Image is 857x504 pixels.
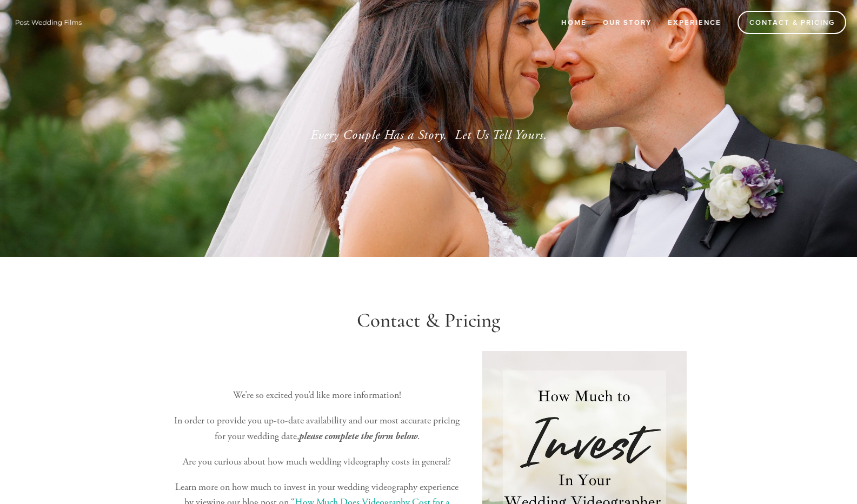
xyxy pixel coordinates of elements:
[738,11,846,34] a: Contact & Pricing
[299,430,417,442] em: please complete the form below
[170,413,464,445] p: In order to provide you up-to-date availability and our most accurate pricing for your wedding da...
[188,125,670,145] p: Every Couple Has a Story. Let Us Tell Yours.
[596,14,659,31] a: Our Story
[170,388,464,403] p: We’re so excited you’d like more information!
[554,14,594,31] a: Home
[11,14,87,30] img: Wisconsin Wedding Videographer
[661,14,728,31] a: Experience
[170,454,464,470] p: Are you curious about how much wedding videography costs in general?
[170,309,687,333] h1: Contact & Pricing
